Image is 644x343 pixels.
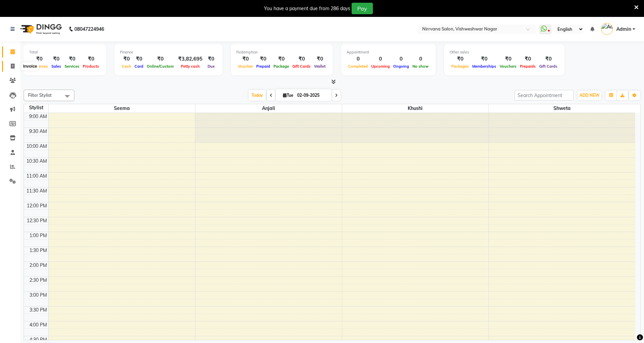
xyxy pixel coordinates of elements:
span: Wallet [312,64,327,69]
div: ₹0 [120,55,133,63]
span: Admin [616,26,631,33]
div: Other sales [450,49,559,55]
div: ₹0 [471,55,498,63]
span: Completed [347,64,369,69]
span: Voucher [236,64,255,69]
div: 11:00 AM [25,173,48,180]
div: Finance [120,49,217,55]
button: Pay [352,3,373,14]
div: 0 [391,55,411,63]
div: 0 [369,55,391,63]
span: Prepaids [518,64,538,69]
span: Ongoing [391,64,411,69]
div: 9:00 AM [28,113,48,120]
div: ₹0 [518,55,538,63]
div: ₹0 [450,55,471,63]
b: 08047224946 [74,20,104,39]
div: Redemption [236,49,327,55]
span: Anjali [195,104,342,113]
div: ₹0 [236,55,255,63]
span: Filter Stylist [28,92,52,98]
span: Gift Cards [538,64,559,69]
div: 9:30 AM [28,128,48,135]
div: ₹0 [81,55,101,63]
div: 12:30 PM [25,217,48,224]
div: ₹0 [63,55,81,63]
div: 0 [347,55,369,63]
div: 0 [411,55,430,63]
div: ₹0 [255,55,272,63]
div: ₹0 [291,55,312,63]
span: No show [411,64,430,69]
img: Admin [601,23,613,35]
button: ADD NEW [578,91,601,100]
span: Today [249,90,266,100]
span: Vouchers [498,64,518,69]
div: 10:30 AM [25,158,48,165]
span: Gift Cards [291,64,312,69]
input: 2025-09-02 [295,90,329,100]
span: Khushi [342,104,488,113]
span: Shweta [489,104,636,113]
div: Stylist [24,104,48,111]
div: 11:30 AM [25,187,48,195]
span: Upcoming [369,64,391,69]
span: Card [133,64,145,69]
span: ADD NEW [579,93,599,98]
div: Invoice [21,62,39,70]
span: Tue [281,93,295,98]
span: Seema [49,104,195,113]
div: Appointment [347,49,430,55]
div: 10:00 AM [25,143,48,150]
div: ₹0 [145,55,175,63]
div: ₹0 [133,55,145,63]
span: Packages [450,64,471,69]
div: 3:30 PM [28,306,48,314]
div: ₹0 [272,55,291,63]
span: Products [81,64,101,69]
div: Total [29,49,101,55]
div: 12:00 PM [25,202,48,209]
span: Sales [50,64,63,69]
div: 3:00 PM [28,292,48,299]
div: ₹0 [312,55,327,63]
input: Search Appointment [515,90,574,100]
span: Memberships [471,64,498,69]
span: Services [63,64,81,69]
div: 2:00 PM [28,262,48,269]
div: ₹0 [50,55,63,63]
div: 1:00 PM [28,232,48,239]
div: ₹0 [205,55,217,63]
span: Petty cash [179,64,201,69]
div: ₹0 [538,55,559,63]
div: 2:30 PM [28,277,48,284]
div: ₹0 [29,55,50,63]
span: Prepaid [255,64,272,69]
div: ₹3,82,695 [175,55,205,63]
span: Cash [120,64,133,69]
span: Package [272,64,291,69]
div: 4:00 PM [28,321,48,328]
img: logo [17,20,64,39]
div: ₹0 [498,55,518,63]
span: Due [206,64,216,69]
div: 1:30 PM [28,247,48,254]
div: You have a payment due from 286 days [264,5,350,12]
span: Online/Custom [145,64,175,69]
